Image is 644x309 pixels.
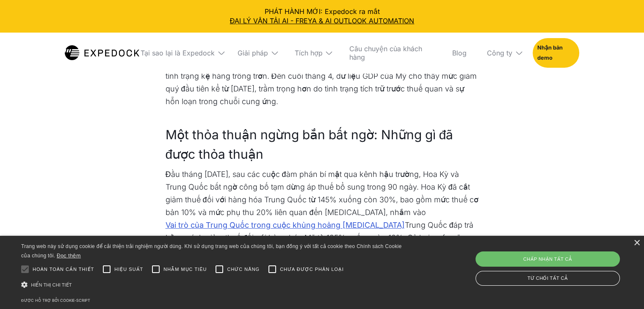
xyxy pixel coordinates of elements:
font: Nhắm mục tiêu [163,267,207,272]
a: ĐẠI LÝ VẬN TẢI AI - FREYA & AI OUTLOOK AUTOMATION [7,16,637,25]
div: Đóng [633,240,640,246]
div: Hiển thị chi tiết [21,279,412,291]
font: Trang web này sử dụng cookie để cải thiện trải nghiệm người dùng. Khi sử dụng trang web của chúng... [21,243,402,259]
font: Tại sao lại là Expedock [141,49,215,57]
font: Chức năng [227,267,260,272]
font: Blog [452,49,467,57]
font: Giải pháp [238,49,268,57]
font: Hiển thị chi tiết [31,282,72,287]
div: Giải pháp [231,33,281,73]
font: Một thỏa thuận ngừng bắn bất ngờ: Những gì đã được thỏa thuận [166,127,453,162]
font: Vai trò của Trung Quốc trong cuộc khủng hoảng [MEDICAL_DATA] [166,221,405,229]
a: Nhận bản demo [533,38,580,68]
font: Nhận bản demo [537,44,563,61]
div: Chấp nhận tất cả [475,251,620,267]
font: Tích hợp [294,49,322,57]
font: Từ chối tất cả [528,276,568,281]
div: Tại sao lại là Expedock [134,33,224,73]
font: PHÁT HÀNH MỚI: Expedock ra mắt [265,7,380,16]
a: Vai trò của Trung Quốc trong cuộc khủng hoảng [MEDICAL_DATA] [166,219,405,232]
a: Được hỗ trợ bởi cookie-script [21,298,90,303]
font: × [633,236,641,249]
font: Hoàn toàn cần thiết [33,267,94,272]
font: Câu chuyện của khách hàng [349,44,422,61]
a: Blog [445,33,473,73]
font: Chấp nhận tất cả [523,257,572,262]
a: Đọc thêm [57,252,81,259]
font: Hiệu suất [114,267,143,272]
font: ĐẠI LÝ VẬN TẢI AI - FREYA & AI OUTLOOK AUTOMATION [230,17,415,25]
a: Câu chuyện của khách hàng [343,33,439,73]
div: Tích hợp [287,33,335,73]
font: Công ty [487,49,512,57]
font: Đầu tháng [DATE], sau các cuộc đàm phán bí mật qua kênh hậu trường, Hoa Kỳ và Trung Quốc bất ngờ ... [166,170,478,217]
font: Chưa được phân loại [280,267,344,272]
div: Công ty [480,33,526,73]
iframe: Tiện ích trò chuyện [602,268,644,309]
div: Từ chối tất cả [475,271,620,286]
